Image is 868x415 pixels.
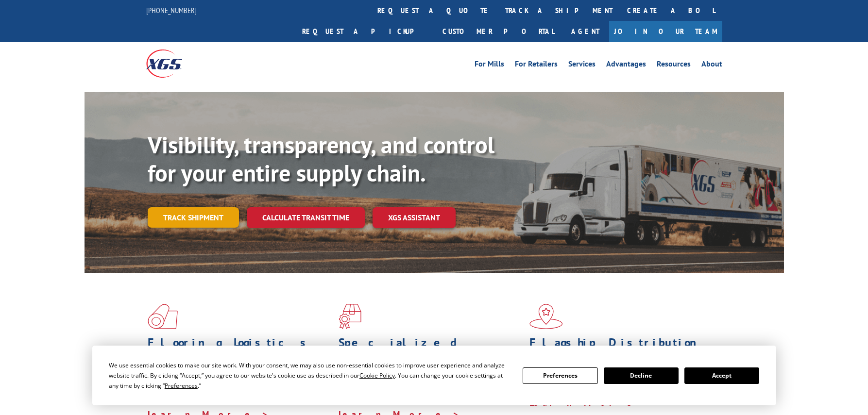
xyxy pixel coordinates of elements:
[435,21,562,42] a: Customer Portal
[148,207,239,228] a: Track shipment
[523,367,597,384] button: Preferences
[373,207,456,228] a: XGS ASSISTANT
[339,304,361,329] img: xgs-icon-focused-on-flooring-red
[684,367,759,384] button: Accept
[146,5,197,15] a: [PHONE_NUMBER]
[148,304,178,329] img: xgs-icon-total-supply-chain-intelligence-red
[148,130,494,188] b: Visibility, transparency, and control for your entire supply chain.
[295,21,435,42] a: Request a pickup
[568,60,596,71] a: Services
[529,304,563,329] img: xgs-icon-flagship-distribution-model-red
[475,60,504,71] a: For Mills
[148,337,331,365] h1: Flooring Logistics Solutions
[515,60,558,71] a: For Retailers
[606,60,646,71] a: Advantages
[529,337,713,365] h1: Flagship Distribution Model
[604,367,679,384] button: Decline
[359,371,395,380] span: Cookie Policy
[657,60,691,71] a: Resources
[92,346,776,405] div: Cookie Consent Prompt
[529,397,650,408] a: Learn More >
[562,21,609,42] a: Agent
[339,337,522,365] h1: Specialized Freight Experts
[701,60,722,71] a: About
[109,360,511,391] div: We use essential cookies to make our site work. With your consent, we may also use non-essential ...
[165,382,198,390] span: Preferences
[247,207,365,228] a: Calculate transit time
[609,21,722,42] a: Join Our Team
